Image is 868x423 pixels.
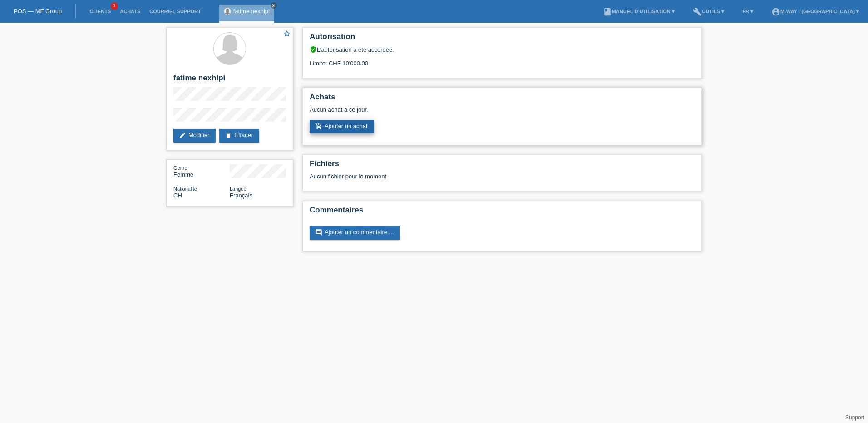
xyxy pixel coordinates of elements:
div: L’autorisation a été accordée. [310,46,695,53]
a: account_circlem-way - [GEOGRAPHIC_DATA] ▾ [767,9,863,14]
span: Nationalité [173,186,197,192]
i: close [271,3,276,8]
span: 1 [111,2,118,10]
a: deleteEffacer [219,129,259,143]
div: Femme [173,164,230,178]
i: edit [179,132,186,139]
a: star_border [283,30,291,39]
i: verified_user [310,46,317,53]
span: Langue [230,186,247,192]
i: add_shopping_cart [315,123,322,130]
i: account_circle [771,7,780,16]
a: buildOutils ▾ [688,9,729,14]
a: Achats [115,9,145,14]
a: close [271,2,277,9]
i: build [693,7,702,16]
h2: fatime nexhipi [173,74,286,87]
h2: Commentaires [310,206,695,219]
i: star_border [283,30,291,38]
a: Courriel Support [145,9,205,14]
a: Clients [85,9,115,14]
span: Français [230,192,252,199]
a: Support [845,414,864,421]
div: Limite: CHF 10'000.00 [310,53,695,67]
a: add_shopping_cartAjouter un achat [310,120,374,133]
a: commentAjouter un commentaire ... [310,226,400,240]
h2: Fichiers [310,159,695,173]
i: book [603,7,612,16]
a: FR ▾ [738,9,758,14]
h2: Achats [310,93,695,106]
i: comment [315,229,322,236]
a: editModifier [173,129,216,143]
span: Suisse [173,192,182,199]
i: delete [225,132,232,139]
div: Aucun fichier pour le moment [310,173,587,180]
div: Aucun achat à ce jour. [310,106,695,120]
h2: Autorisation [310,32,695,46]
a: fatime nexhipi [233,8,270,15]
span: Genre [173,165,187,171]
a: bookManuel d’utilisation ▾ [598,9,679,14]
a: POS — MF Group [14,8,62,15]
